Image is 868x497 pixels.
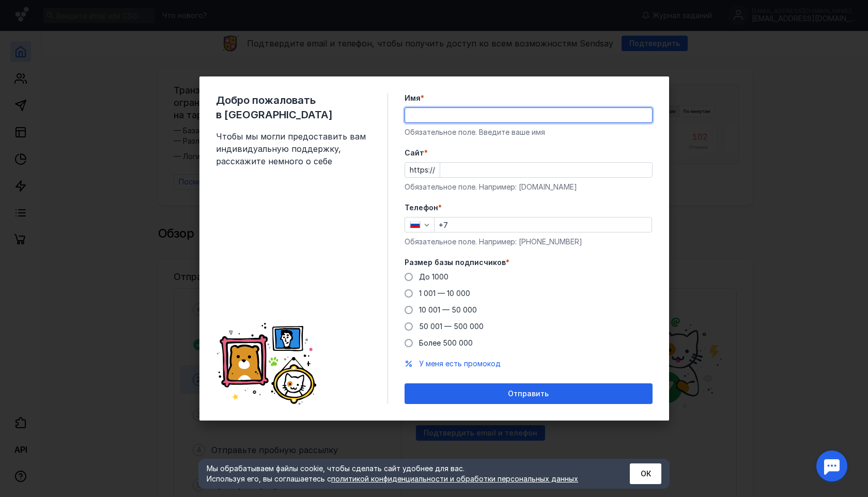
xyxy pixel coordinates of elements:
span: Телефон [405,203,438,213]
div: Мы обрабатываем файлы cookie, чтобы сделать сайт удобнее для вас. Используя его, вы соглашаетесь c [207,463,605,484]
span: 50 001 — 500 000 [419,322,484,331]
div: Обязательное поле. Введите ваше имя [405,127,653,137]
span: Чтобы мы могли предоставить вам индивидуальную поддержку, расскажите немного о себе [216,130,371,167]
button: Отправить [405,383,653,404]
button: У меня есть промокод [419,359,501,369]
span: До 1000 [419,272,448,281]
span: 10 001 — 50 000 [419,305,477,314]
span: Размер базы подписчиков [405,257,506,268]
span: 1 001 — 10 000 [419,289,470,298]
span: Отправить [508,390,549,398]
span: Имя [405,93,421,103]
span: Cайт [405,148,424,158]
div: Обязательное поле. Например: [DOMAIN_NAME] [405,182,653,192]
button: ОК [630,463,661,484]
div: Обязательное поле. Например: [PHONE_NUMBER] [405,237,653,247]
span: Добро пожаловать в [GEOGRAPHIC_DATA] [216,93,371,122]
a: политикой конфиденциальности и обработки персональных данных [331,474,578,483]
span: У меня есть промокод [419,359,501,368]
span: Более 500 000 [419,338,473,347]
